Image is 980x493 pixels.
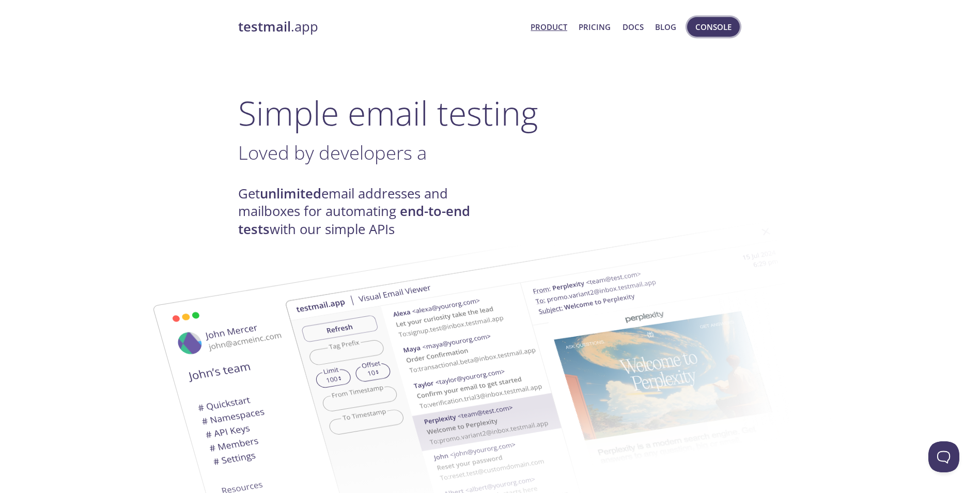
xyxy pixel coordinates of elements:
a: Blog [655,20,676,34]
strong: end-to-end tests [238,202,470,238]
span: Loved by developers a [238,140,427,165]
button: Console [687,17,740,37]
a: Docs [623,20,644,34]
span: Console [695,20,732,34]
h4: Get email addresses and mailboxes for automating with our simple APIs [238,185,490,238]
strong: testmail [238,18,291,36]
a: Pricing [579,20,611,34]
iframe: Help Scout Beacon - Open [928,441,959,472]
a: Product [531,20,567,34]
a: testmail.app [238,18,523,36]
h1: Simple email testing [238,93,742,133]
strong: unlimited [260,184,321,203]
